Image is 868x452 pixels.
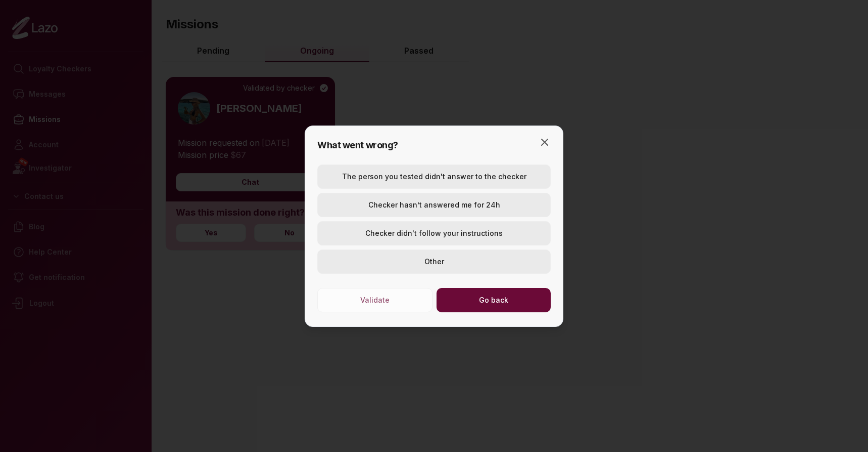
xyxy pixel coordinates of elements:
h2: What went wrong? [317,138,551,152]
button: Other [317,250,551,274]
button: Go back [437,288,551,312]
button: Checker hasn’t answered me for 24h [317,193,551,217]
button: The person you tested didn't answer to the checker [317,165,551,189]
button: Checker didn't follow your instructions [317,221,551,245]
